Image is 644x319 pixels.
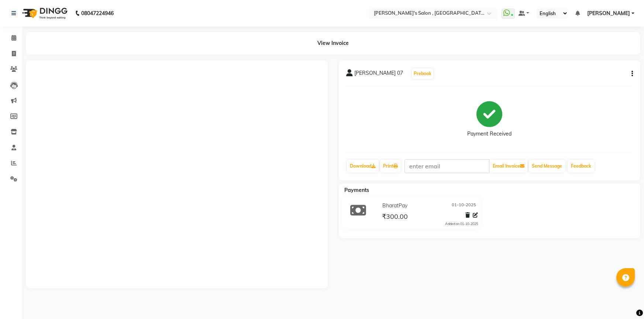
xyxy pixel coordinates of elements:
input: enter email [404,159,489,173]
a: Download [347,160,379,172]
button: Prebook [412,69,433,79]
b: 08047224946 [81,3,114,24]
span: BharatPay [382,202,407,210]
div: Payment Received [467,130,512,138]
iframe: chat widget [613,290,637,312]
span: [PERSON_NAME] 07 [354,69,403,80]
span: ₹300.00 [382,212,408,222]
span: Payments [344,187,369,193]
button: Send Message [529,160,565,172]
a: Print [380,160,401,172]
span: 01-10-2025 [452,202,476,210]
span: [PERSON_NAME] [587,10,630,17]
button: Email Invoice [490,160,527,172]
a: Feedback [568,160,594,172]
div: View Invoice [26,32,640,55]
img: logo [19,3,69,24]
div: Added on 01-10-2025 [445,221,478,227]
